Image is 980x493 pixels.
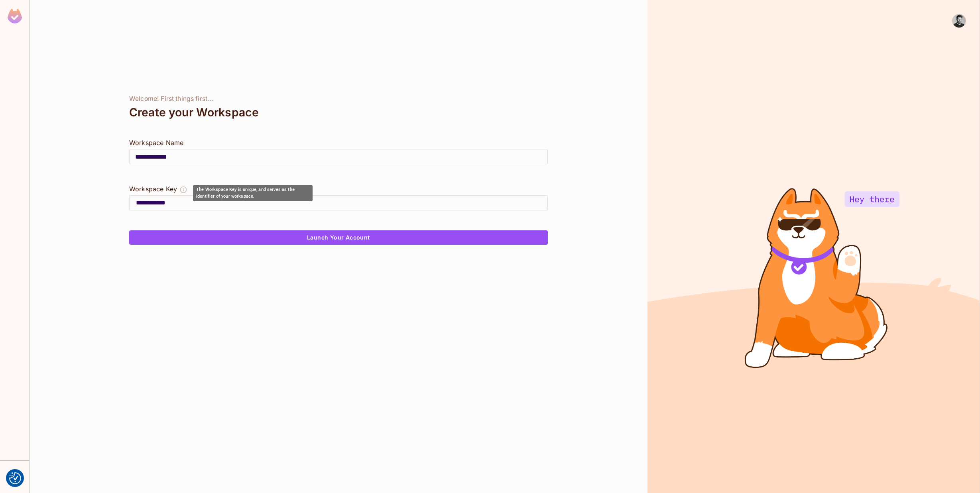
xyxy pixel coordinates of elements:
[129,95,548,103] div: Welcome! First things first...
[129,230,548,245] button: Launch Your Account
[9,472,21,484] img: Revisit consent button
[129,103,548,122] div: Create your Workspace
[6,467,24,483] div: Help & Updates
[8,9,22,24] img: SReyMgAAAABJRU5ErkJggg==
[952,14,966,27] img: Moritz Vossenberg
[129,138,548,147] div: Workspace Name
[179,184,187,195] button: The Workspace Key is unique, and serves as the identifier of your workspace.
[129,184,177,194] div: Workspace Key
[9,472,21,484] button: Consent Preferences
[193,185,313,201] div: The Workspace Key is unique, and serves as the identifier of your workspace.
